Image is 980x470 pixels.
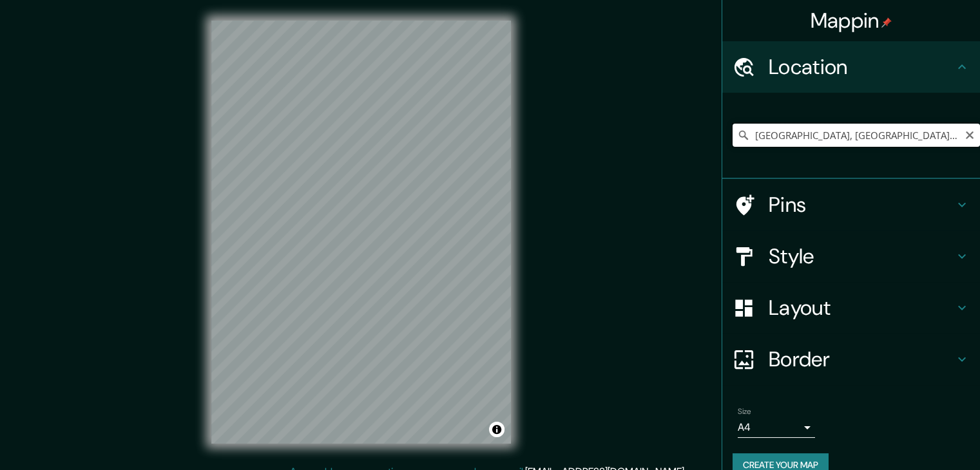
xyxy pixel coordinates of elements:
[811,8,892,33] h4: Mappin
[722,41,980,93] div: Location
[881,17,892,28] img: pin-icon.png
[722,282,980,334] div: Layout
[769,54,954,80] h4: Location
[489,422,504,437] button: Toggle attribution
[722,334,980,385] div: Border
[738,417,815,438] div: A4
[722,230,980,282] div: Style
[965,128,975,140] button: Clear
[733,124,980,147] input: Pick your city or area
[738,406,751,417] label: Size
[722,179,980,230] div: Pins
[769,192,954,218] h4: Pins
[211,21,511,444] canvas: Map
[769,295,954,321] h4: Layout
[769,346,954,372] h4: Border
[769,243,954,269] h4: Style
